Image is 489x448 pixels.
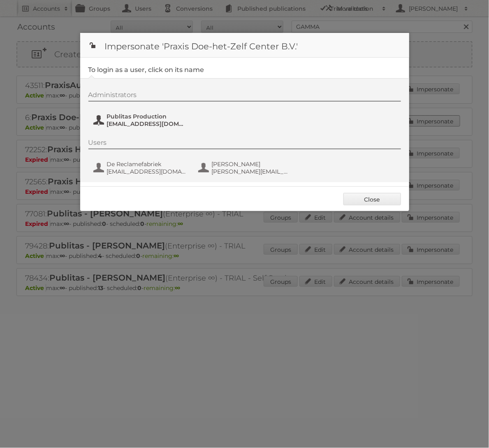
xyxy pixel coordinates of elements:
span: [EMAIL_ADDRESS][DOMAIN_NAME] [107,168,187,175]
button: De Reclamefabriek [EMAIL_ADDRESS][DOMAIN_NAME] [93,160,189,176]
span: [PERSON_NAME] [212,160,292,168]
a: Close [343,193,401,205]
button: [PERSON_NAME] [PERSON_NAME][EMAIL_ADDRESS][DOMAIN_NAME] [197,160,294,176]
div: Administrators [88,91,401,102]
span: De Reclamefabriek [107,160,187,168]
span: [PERSON_NAME][EMAIL_ADDRESS][DOMAIN_NAME] [212,168,292,175]
span: [EMAIL_ADDRESS][DOMAIN_NAME] [107,120,187,128]
legend: To login as a user, click on its name [88,66,204,74]
span: Publitas Production [107,113,187,120]
h1: Impersonate 'Praxis Doe-het-Zelf Center B.V.' [80,33,409,58]
button: Publitas Production [EMAIL_ADDRESS][DOMAIN_NAME] [93,112,189,128]
div: Users [88,139,401,149]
